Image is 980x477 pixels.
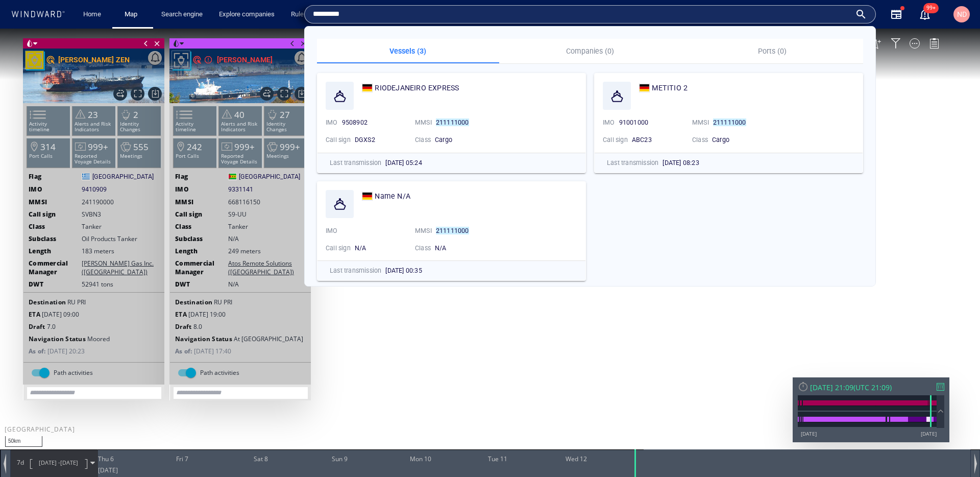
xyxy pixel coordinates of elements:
[120,6,145,23] a: Map
[634,421,646,448] div: Time: Wed Mar 12 2025 21:09:00 GMT+0000 (Greenwich Mean Time)
[58,25,130,37] span: MINERVA ZEN
[923,3,939,13] span: 99+
[264,109,308,139] li: 999+Meetings
[175,181,223,190] span: Call sign
[175,281,187,290] span: ETA
[435,244,496,253] div: N/A
[23,10,164,372] div: [PERSON_NAME] ZENActivity timeline23Alerts and Risk Indicators2Identity Changes314Port Calls999+R...
[264,92,308,104] p: Identity Changes
[133,80,138,92] span: 2
[415,226,432,235] p: MMSI
[88,80,98,92] span: 23
[217,25,273,37] span: KELLY GRACE
[40,112,56,124] span: 314
[193,294,202,302] span: 8.0
[692,118,709,127] p: MMSI
[890,354,892,364] span: )
[82,251,113,260] span: 52941 tons
[29,318,46,327] span: As of:
[39,430,60,438] span: [DATE] -
[228,230,307,248] span: Atos Remote Solutions ([GEOGRAPHIC_DATA])
[72,77,116,107] li: 23Alerts and Risk Indicators
[330,158,381,168] p: Last transmission
[29,144,77,152] span: Flag
[157,6,207,23] a: Search engine
[692,135,708,145] p: Class
[342,118,367,126] span: 9508902
[29,230,77,248] span: Commercial Manager
[82,156,107,165] span: 9410909
[175,144,223,152] span: Flag
[188,281,226,290] span: 11 Mar 2025 19:00
[217,25,273,37] div: [PERSON_NAME]
[98,421,114,437] div: Thu 6
[175,306,232,315] span: Navigation Status
[175,269,212,278] span: Destination
[118,77,161,107] li: 2Identity Changes
[5,408,42,418] div: 50km
[175,294,192,302] span: Draft
[13,430,28,438] span: Path Length
[174,92,217,104] p: Activity timeline
[332,421,348,437] div: Sun 9
[72,125,116,136] p: Reported Voyage Details
[415,135,431,145] p: Class
[921,401,937,409] div: [DATE]
[87,306,110,315] span: Moored
[603,118,615,127] p: IMO
[436,118,469,126] mark: 211111000
[176,421,188,437] div: Fri 7
[798,352,808,363] div: Reset Time
[215,6,279,23] a: Explore companies
[410,421,431,437] div: Mon 10
[47,318,85,327] span: 12 Mar 2025 20:23
[27,125,70,130] p: Port Calls
[133,112,149,124] span: 555
[957,10,967,18] span: ND
[375,190,410,202] span: Name N/A
[264,77,308,107] li: 27Identity Changes
[11,421,97,447] div: 7d[DATE] -[DATE]
[169,10,311,372] div: [PERSON_NAME]Activity timeline40Alerts and Risk Indicators27Identity Changes242Port Calls999+Repo...
[603,135,628,145] p: Call sign
[29,169,77,178] span: MMSI
[58,25,130,37] div: [PERSON_NAME] ZEN
[27,109,70,139] li: 314Port Calls
[175,230,223,248] span: Commercial Manager
[505,45,675,57] p: Companies (0)
[29,206,77,214] span: Subclass
[663,159,699,166] span: [DATE] 08:23
[72,109,116,139] li: 999+Reported Voyage Details
[29,294,45,302] span: Draft
[29,281,40,290] span: ETA
[287,6,329,23] a: Rule engine
[175,206,223,214] span: Subclass
[72,92,116,104] p: Alerts and Risk Indicators
[264,125,308,130] p: Meetings
[82,194,102,202] span: Tanker
[27,92,70,104] p: Activity timeline
[175,169,223,178] span: MMSI
[47,294,56,302] span: 7.0
[234,112,255,124] span: 999+
[853,354,855,364] span: (
[228,156,253,165] span: 9331141
[118,109,161,139] li: 555Meetings
[29,156,77,165] span: IMO
[118,92,161,104] p: Identity Changes
[566,421,587,437] div: Wed 12
[619,118,649,126] span: 91001000
[27,77,70,107] li: Activity timeline
[415,244,431,253] p: Class
[326,118,338,127] p: IMO
[29,251,77,260] span: DWT
[851,10,862,21] div: Map Tools
[174,109,217,139] li: 242Port Calls
[326,244,351,253] p: Call sign
[254,421,268,437] div: Sat 8
[640,10,654,24] div: Click to show unselected vessels
[488,421,507,437] div: Tue 11
[192,25,273,37] a: [PERSON_NAME]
